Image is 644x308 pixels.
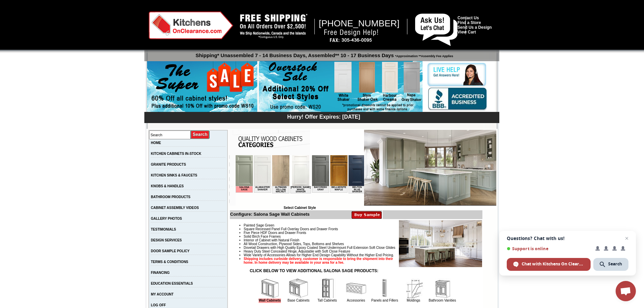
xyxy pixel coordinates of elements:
[244,231,306,235] span: Five Piece HDF Doors and Drawer Fronts
[244,227,338,231] span: Square Recessed Panel Full Overlay Doors and Drawer Fronts
[244,253,394,257] span: Wide Variety of Accessories Allows for Higher End Design Capability Without the Higher End Pricing.
[432,278,452,299] img: Bathroom Vanities
[403,278,424,299] img: Moldings
[608,261,622,267] span: Search
[151,260,188,264] a: TERMS & CONDITIONS
[288,278,309,299] img: Base Cabinets
[507,236,628,241] span: Questions? Chat with us!
[457,30,476,34] a: View Cart
[457,16,479,20] a: Contact Us
[151,184,184,188] a: KNOBS & HANDLES
[259,299,281,303] a: Wall Cabinets
[244,242,344,246] span: All Wood Construction, Plywood Sides, Tops, Bottoms and Shelves
[151,303,166,307] a: LOG OFF
[317,299,337,302] a: Tall Cabinets
[317,278,337,299] img: Tall Cabinets
[347,299,365,302] a: Accessories
[244,257,393,264] strong: Shipping includes curbside delivery, customer is responsible to bring the shipment into their hom...
[244,246,396,250] span: Dovetail Drawers with High Quality Epoxy Coated Steel Undermount Full Extension Soft Close Glides
[151,228,176,231] a: TESTIMONIALS
[287,299,309,302] a: Base Cabinets
[507,258,591,271] span: Chat with Kitchens On Clearance
[151,282,193,285] a: EDUCATION ESSENTIALS
[151,217,182,220] a: GALLERY PHOTOS
[151,292,173,296] a: MY ACCOUNT
[151,173,197,177] a: KITCHEN SINKS & FAUCETS
[151,238,182,242] a: DESIGN SERVICES
[394,53,453,58] span: *Approximation **Assembly Fee Applies
[260,278,280,299] img: Wall Cabinets
[151,163,186,166] a: GRANITE PRODUCTS
[151,206,199,210] a: CABINET ASSEMBLY VIDEOS
[244,238,300,242] span: Interior of Cabinet with Natural Finish
[616,281,636,301] a: Open chat
[151,195,190,199] a: BATHROOM PRODUCTS
[507,246,591,251] span: Support is online
[191,130,210,139] input: Submit
[244,223,275,227] span: Painted Sage Green
[407,299,420,302] a: Moldings
[399,220,482,267] img: Product Image
[149,11,233,39] img: Kitchens on Clearance Logo
[244,250,350,253] span: Heavy Duty Steel Concealed Hinge, Adjustable with Soft Close Feature
[148,49,499,58] p: Shipping* Unassembled 7 - 14 Business Days, Assembled** 10 - 17 Business Days
[113,31,130,38] td: Belton Blue Shaker
[346,278,366,299] img: Accessories
[151,152,201,156] a: KITCHEN CABINETS IN-STOCK
[364,130,497,206] img: Salona Sage
[371,299,398,302] a: Panels and Fillers
[284,206,316,210] b: Select Cabinet Style
[319,18,400,28] span: [PHONE_NUMBER]
[230,212,310,217] b: Configure: Salona Sage Wall Cabinets
[151,141,161,145] a: HOME
[429,299,456,302] a: Bathroom Vanities
[457,25,492,30] a: Send Us a Design
[236,155,364,206] iframe: Browser incompatible
[593,258,628,271] span: Search
[375,278,395,299] img: Panels and Fillers
[151,271,170,275] a: FINANCING
[457,20,481,25] a: Find a Store
[244,235,281,238] span: Solid Birch Face Frames
[148,113,499,120] div: Hurry! Offer Expires: [DATE]
[522,261,584,267] span: Chat with Kitchens On Clearance
[151,249,189,253] a: DOOR SAMPLE POLICY
[250,268,379,273] strong: CLICK BELOW TO VIEW ADDITIONAL SALONA SAGE PRODUCTS:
